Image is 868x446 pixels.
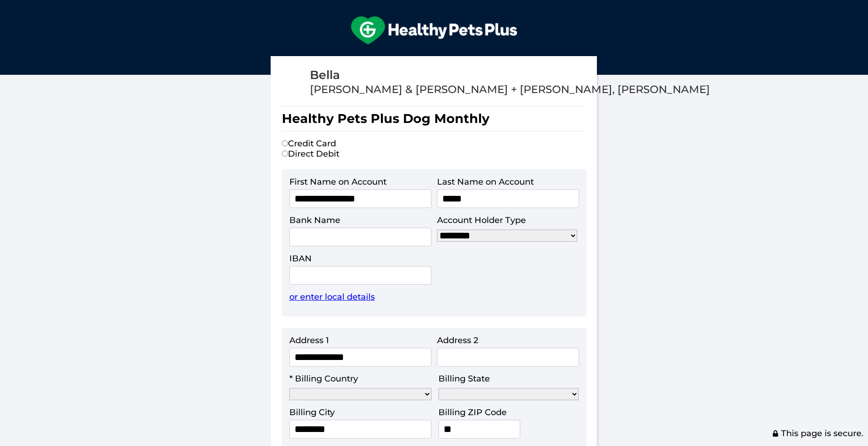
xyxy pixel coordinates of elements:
[282,149,339,159] label: Direct Debit
[289,335,329,345] label: Address 1
[289,253,312,264] label: IBAN
[289,407,335,417] label: Billing City
[772,428,863,439] span: This page is secure.
[437,177,534,187] label: Last Name on Account
[437,335,478,345] label: Address 2
[282,106,586,131] h1: Healthy Pets Plus Dog Monthly
[289,292,375,302] a: or enter local details
[289,177,387,187] label: First Name on Account
[438,374,490,384] label: Billing State
[282,138,336,149] label: Credit Card
[289,374,358,384] label: * Billing Country
[282,151,288,157] input: Direct Debit
[437,215,526,225] label: Account Holder Type
[282,140,288,146] input: Credit Card
[438,407,507,417] label: Billing ZIP Code
[310,67,710,83] div: Bella
[310,83,710,96] div: [PERSON_NAME] & [PERSON_NAME] + [PERSON_NAME], [PERSON_NAME]
[289,215,340,225] label: Bank Name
